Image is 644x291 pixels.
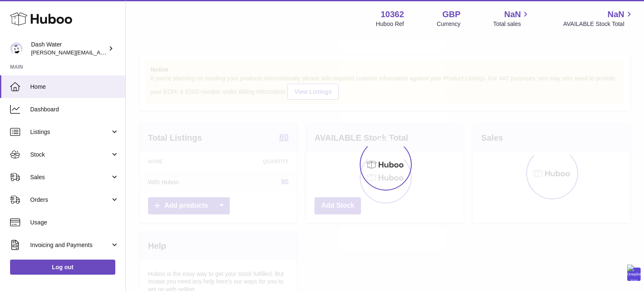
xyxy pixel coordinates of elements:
[563,9,634,28] a: NaN AVAILABLE Stock Total
[504,9,521,20] span: NaN
[31,49,168,56] span: [PERSON_NAME][EMAIL_ADDRESS][DOMAIN_NAME]
[10,42,23,55] img: james@dash-water.com
[437,20,461,28] div: Currency
[442,9,460,20] strong: GBP
[30,241,110,249] span: Invoicing and Payments
[30,151,110,159] span: Stock
[10,260,115,275] a: Log out
[493,9,530,28] a: NaN Total sales
[381,9,404,20] strong: 10362
[563,20,634,28] span: AVAILABLE Stock Total
[30,128,110,136] span: Listings
[30,106,119,113] span: Dashboard
[30,173,110,181] span: Sales
[30,219,119,227] span: Usage
[30,196,110,204] span: Orders
[30,83,119,91] span: Home
[608,9,624,20] span: NaN
[493,20,530,28] span: Total sales
[376,20,404,28] div: Huboo Ref
[31,41,106,57] div: Dash Water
